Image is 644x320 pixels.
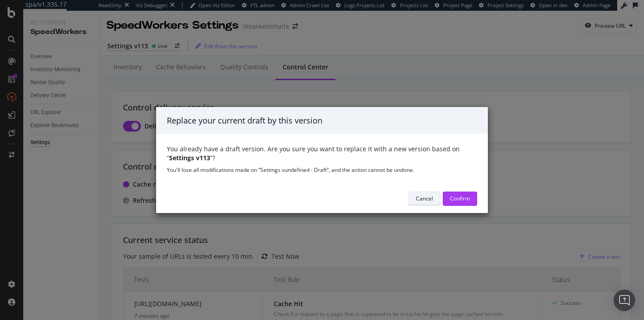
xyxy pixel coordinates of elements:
[167,115,477,127] div: Replace your current draft by this version
[408,192,441,206] button: Cancel
[169,154,210,162] b: Settings v113
[614,290,635,311] div: Open Intercom Messenger
[443,192,477,206] button: Confirm
[167,166,477,174] div: You'll lose all modifications made on “ Settings vundefined - Draft”, and the action cannot be un...
[416,195,433,202] div: Cancel
[450,195,470,202] div: Confirm
[167,145,477,162] div: You already have a draft version. Are you sure you want to replace it with a new version based on...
